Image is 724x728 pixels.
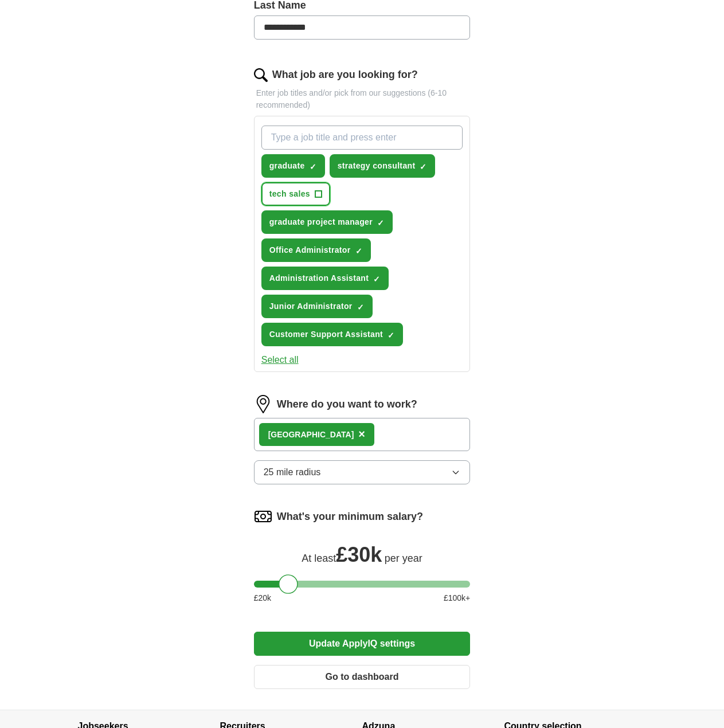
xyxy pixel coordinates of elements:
span: At least [302,553,336,564]
span: tech sales [269,188,310,200]
span: ✓ [388,331,394,340]
span: Office Administrator [269,244,351,256]
button: graduate project manager✓ [261,210,393,234]
span: ✓ [420,162,426,171]
span: Customer Support Assistant [269,328,383,340]
img: search.png [254,68,268,82]
input: Type a job title and press enter [261,126,463,150]
span: £ 30k [336,543,382,566]
span: graduate project manager [269,216,373,228]
img: salary.png [254,507,272,526]
span: ✓ [355,246,362,256]
span: Junior Administrator [269,300,353,312]
button: × [358,426,365,443]
button: Office Administrator✓ [261,238,371,262]
button: 25 mile radius [254,460,471,484]
button: graduate✓ [261,154,325,178]
div: [GEOGRAPHIC_DATA] [268,429,354,441]
span: strategy consultant [338,160,416,172]
span: £ 100 k+ [444,592,470,604]
span: ✓ [310,162,316,171]
button: Administration Assistant✓ [261,267,389,290]
button: Junior Administrator✓ [261,295,373,318]
button: tech sales [261,182,330,206]
button: Go to dashboard [254,665,471,689]
label: What's your minimum salary? [277,509,423,525]
p: Enter job titles and/or pick from our suggestions (6-10 recommended) [254,87,471,111]
label: Where do you want to work? [277,397,417,412]
span: ✓ [357,303,364,312]
span: 25 mile radius [264,465,321,479]
span: Administration Assistant [269,272,369,284]
button: Select all [261,353,299,367]
label: What job are you looking for? [272,67,418,83]
button: strategy consultant✓ [330,154,436,178]
span: ✓ [377,218,384,228]
span: £ 20 k [254,592,271,604]
button: Update ApplyIQ settings [254,632,471,656]
span: per year [385,553,422,564]
span: ✓ [373,275,380,284]
span: graduate [269,160,305,172]
span: × [358,428,365,440]
img: location.png [254,395,272,413]
button: Customer Support Assistant✓ [261,323,403,346]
